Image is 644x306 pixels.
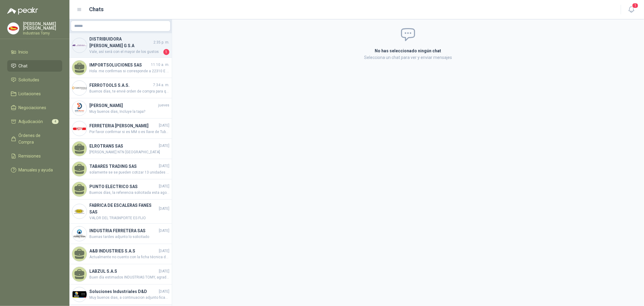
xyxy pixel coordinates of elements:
[69,119,172,139] a: Company LogoFERRETERIA [PERSON_NAME][DATE]Por favor confirmar si es MM o es llave de Tubo de 8"
[89,268,158,275] h4: LABZUL S.A.S
[23,22,62,30] p: [PERSON_NAME] [PERSON_NAME]
[69,139,172,159] a: ELROTRANS SAS[DATE][PERSON_NAME] NTN [GEOGRAPHIC_DATA]
[89,183,158,190] h4: PUNTO ELECTRICO SAS
[69,200,172,224] a: Company LogoFABRICA DE ESCALERAS FANES SAS[DATE]VALOR DEL TRASNPORTE ES FIJO
[89,149,169,155] span: [PERSON_NAME] NTN [GEOGRAPHIC_DATA]
[7,60,62,72] a: Chat
[69,58,172,78] a: IMPORTSOLUCIONES SAS11:10 a. m.Hola. me confirmas si corresponde a 22310 E Rodamiento de rodillos...
[72,287,87,302] img: Company Logo
[89,227,158,234] h4: INDUSTRIA FERRETERA SAS
[69,179,172,200] a: PUNTO ELECTRICO SAS[DATE]Buenos días, la referencia solicitada esta agotada sin fecha de reposici...
[19,49,28,55] span: Inicio
[7,116,62,127] a: Adjudicación4
[163,49,169,55] span: 1
[303,54,514,61] p: Selecciona un chat para ver y enviar mensajes
[69,159,172,179] a: TABARES TRADING SAS[DATE]solamente se se pueden cotizar 13 unidades que hay paar entrega inmediata
[7,7,38,15] img: Logo peakr
[89,49,162,55] span: Vale, así será con el mayor de los gustos
[89,190,169,196] span: Buenos días, la referencia solicitada esta agotada sin fecha de reposición. se puede ofrecer otra...
[89,68,169,74] span: Hola. me confirmas si corresponde a 22310 E Rodamiento de rodillos a rótula SKF con funciones de ...
[153,82,169,88] span: 7:34 a. m.
[89,248,158,254] h4: A&B INDUSTRIES S.A.S
[89,143,158,149] h4: ELROTRANS SAS
[89,109,169,115] span: Muy buenos días, Incluye la tapa?
[7,164,62,176] a: Manuales y ayuda
[89,295,169,301] span: Muy buenos dias, a continuacion adjunto ficah tecnica el certificado se comparte despues de la co...
[19,167,53,173] span: Manuales y ayuda
[72,101,87,116] img: Company Logo
[159,228,169,234] span: [DATE]
[89,89,169,94] span: Buenos días, te envié orden de compra para que por favor me apoyes agilizando y en portería que l...
[89,275,169,280] span: Buen día estimados INDUSTRIAS TOMY, agradecemos tenernos en cuenta para su solicitud, sin embargo...
[89,163,158,170] h4: TABARES TRADING SAS
[8,23,19,34] img: Company Logo
[7,46,62,58] a: Inicio
[153,40,169,45] span: 2:35 p. m.
[69,33,172,58] a: Company LogoDISTRIBUIDORA [PERSON_NAME] G S.A2:35 p. m.Vale, así será con el mayor de los gustos1
[159,163,169,169] span: [DATE]
[19,63,28,69] span: Chat
[7,150,62,162] a: Remisiones
[158,103,169,108] span: jueves
[89,288,158,295] h4: Soluciones Industriales D&D
[69,285,172,305] a: Company LogoSoluciones Industriales D&D[DATE]Muy buenos dias, a continuacion adjunto ficah tecnic...
[89,122,158,129] h4: FERRETERIA [PERSON_NAME]
[7,130,62,148] a: Órdenes de Compra
[69,244,172,264] a: A&B INDUSTRIES S.A.S[DATE]Actualmente no cuento con la ficha técnica del retenedor solicitada. Ag...
[69,264,172,285] a: LABZUL S.A.S[DATE]Buen día estimados INDUSTRIAS TOMY, agradecemos tenernos en cuenta para su soli...
[19,153,41,159] span: Remisiones
[69,78,172,98] a: Company LogoFERROTOOLS S.A.S.7:34 a. m.Buenos días, te envié orden de compra para que por favor m...
[159,143,169,149] span: [DATE]
[151,62,169,68] span: 11:10 a. m.
[72,226,87,241] img: Company Logo
[69,224,172,244] a: Company LogoINDUSTRIA FERRETERA SAS[DATE]Buenas tardes adjunto lo solicitado
[19,118,43,125] span: Adjudicación
[89,82,152,89] h4: FERROTOOLS S.A.S.
[52,119,59,124] span: 4
[89,170,169,175] span: solamente se se pueden cotizar 13 unidades que hay paar entrega inmediata
[159,269,169,274] span: [DATE]
[89,234,169,240] span: Buenas tardes adjunto lo solicitado
[89,36,152,49] h4: DISTRIBUIDORA [PERSON_NAME] G S.A
[89,5,104,14] h1: Chats
[632,3,639,8] span: 1
[7,88,62,99] a: Licitaciones
[159,206,169,212] span: [DATE]
[19,104,46,111] span: Negociaciones
[89,102,157,109] h4: [PERSON_NAME]
[72,121,87,136] img: Company Logo
[89,254,169,260] span: Actualmente no cuento con la ficha técnica del retenedor solicitada. Agradezco su comprensión y q...
[19,132,56,145] span: Órdenes de Compra
[69,98,172,119] a: Company Logo[PERSON_NAME]juevesMuy buenos días, Incluye la tapa?
[159,289,169,295] span: [DATE]
[159,123,169,129] span: [DATE]
[7,102,62,113] a: Negociaciones
[89,62,150,68] h4: IMPORTSOLUCIONES SAS
[89,129,169,135] span: Por favor confirmar si es MM o es llave de Tubo de 8"
[72,38,87,53] img: Company Logo
[7,74,62,86] a: Solicitudes
[72,204,87,219] img: Company Logo
[159,248,169,254] span: [DATE]
[19,90,41,97] span: Licitaciones
[159,184,169,189] span: [DATE]
[89,215,169,221] span: VALOR DEL TRASNPORTE ES FIJO
[89,202,158,215] h4: FABRICA DE ESCALERAS FANES SAS
[19,76,40,83] span: Solicitudes
[23,31,62,35] p: Industrias Tomy
[303,47,514,54] h2: No has seleccionado ningún chat
[72,81,87,95] img: Company Logo
[626,4,637,15] button: 1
